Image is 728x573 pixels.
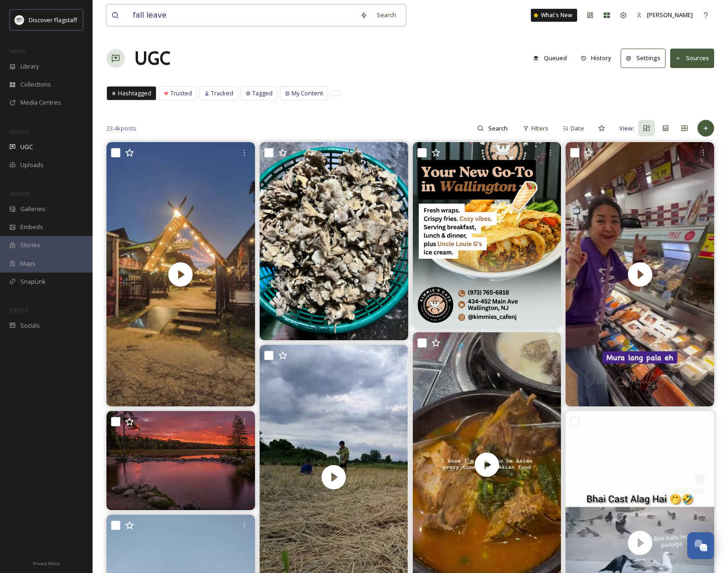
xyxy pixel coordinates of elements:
span: Socials [20,321,40,330]
span: Stories [20,241,40,249]
span: Date [571,124,584,133]
span: Filters [531,124,548,133]
span: UGC [20,143,33,151]
img: Serving flavor that feels like home 🌯🍟 Stop in for your new Wallington favorite. #kimmiescafe #wa... [413,142,561,328]
span: Discover Flagstaff [29,16,77,24]
video: Mura naman #teamhart #vilmahart #titasmalltime #fresh #seafood #lobster #fyp #fbreels #foodie #food [566,142,714,406]
span: Media Centres [20,98,61,107]
input: Search [484,119,514,137]
a: Queued [529,49,576,67]
span: MEDIA [9,48,25,55]
span: My Content [292,89,323,98]
span: Embeds [20,223,43,231]
span: Maps [20,259,36,268]
a: Settings [621,49,670,68]
span: WIDGETS [9,190,31,197]
span: View: [619,124,634,133]
span: COLLECT [9,128,29,135]
img: If you could refresh one room in your home with art right now, which one would it be? You're view... [106,411,255,510]
button: Open Chat [687,532,714,559]
a: Privacy Policy [33,557,60,568]
button: Sources [670,49,714,68]
a: What's New [531,9,577,22]
span: Collections [20,80,51,89]
span: 23.4k posts [106,124,137,133]
img: thumbnail [106,142,255,406]
span: Library [20,62,39,71]
span: Hashtagged [118,89,151,98]
img: Untitled%20design%20(1).png [15,15,24,25]
span: Tagged [252,89,273,98]
img: ฝนตกๆหลายวันก็ได้กินเห็ดแหละ ดอกสวยเพ จักเมนูอะไรนะ จัดว่าหรอยๆจ้า #foodie [260,142,408,340]
button: Settings [621,49,666,68]
span: Tracked [211,89,233,98]
span: SnapLink [20,277,46,286]
span: Trusted [170,89,192,98]
span: [PERSON_NAME] [647,11,693,19]
img: thumbnail [566,142,714,406]
button: History [576,49,616,67]
a: [PERSON_NAME] [632,6,697,24]
div: Search [372,6,401,24]
video: Mentari di ufuk senja di Golek-Golek Suasana Kampung 🥰 . Jom singgah malam ni! 😘 #golekgoleksuasa... [106,142,255,406]
span: Privacy Policy [33,561,60,567]
button: Queued [529,49,572,67]
input: Search your library [128,5,355,25]
span: SOCIALS [9,307,28,314]
span: Galleries [20,205,45,213]
a: History [576,49,621,67]
span: Uploads [20,161,44,169]
a: UGC [134,44,170,72]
